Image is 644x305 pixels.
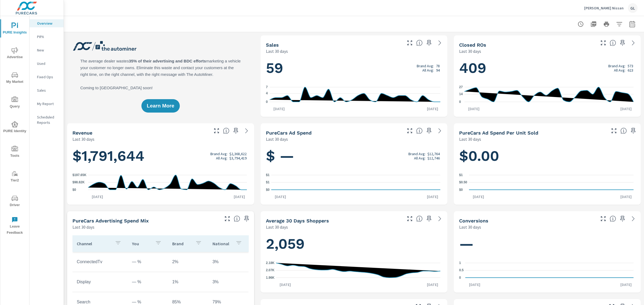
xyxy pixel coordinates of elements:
p: Fixed Ops [37,74,59,80]
p: Brand Avg: [417,64,434,68]
span: Advertise [2,47,28,60]
p: Sales [37,88,59,93]
a: See more details in report [436,39,444,47]
h5: Average 30 Days Shoppers [266,218,329,224]
div: Used [30,59,64,68]
p: Brand Avg: [408,152,426,156]
span: Total sales revenue over the selected date range. [Source: This data is sourced from the dealer’s... [223,128,229,134]
p: Channel [77,241,111,246]
p: [DATE] [230,194,249,199]
div: GL [628,3,638,13]
p: Last 30 days [72,224,94,230]
p: [DATE] [271,194,290,199]
span: Query [2,96,28,110]
h1: $ — [266,147,442,165]
p: Scheduled Reports [37,114,59,125]
button: Make Fullscreen [212,127,221,135]
p: $2,368,622 [229,152,247,156]
p: Used [37,61,59,66]
td: 2% [168,255,208,269]
span: My Market [2,72,28,85]
div: My Report [30,100,64,108]
h1: $0.00 [459,147,635,165]
button: Make Fullscreen [405,127,414,135]
button: Make Fullscreen [223,214,232,223]
span: Total cost of media for all PureCars channels for the selected dealership group over the selected... [416,128,423,134]
p: National [213,241,231,246]
text: $0 [459,188,463,192]
p: [DATE] [423,106,442,111]
text: $1 [266,181,270,184]
text: $1 [266,173,270,177]
text: 1 [459,261,461,265]
p: [DATE] [469,194,488,199]
a: See more details in report [436,214,444,223]
p: New [37,47,59,53]
h5: PureCars Ad Spend Per Unit Sold [459,130,538,136]
button: Make Fullscreen [405,214,414,223]
button: Learn More [141,99,180,113]
p: [DATE] [617,194,635,199]
p: Last 30 days [459,224,481,230]
span: Tier2 [2,170,28,184]
p: 78 [436,64,440,68]
button: Make Fullscreen [599,214,608,223]
h5: Closed ROs [459,42,486,48]
p: [DATE] [617,282,635,287]
text: 0 [266,100,268,104]
td: Display [72,275,128,289]
a: See more details in report [242,127,251,135]
p: All Avg: [614,68,625,72]
text: $98.82K [72,181,85,184]
h5: PureCars Advertising Spend Mix [72,218,149,224]
span: Save this to your personalized report [232,127,240,135]
p: You [132,241,151,246]
p: [DATE] [464,106,483,111]
p: Last 30 days [459,48,481,54]
h5: PureCars Ad Spend [266,130,312,136]
p: 573 [628,64,633,68]
span: The number of dealer-specified goals completed by a visitor. [Source: This data is provided by th... [610,215,616,222]
text: 0 [459,276,461,280]
div: nav menu [0,16,29,238]
text: 2.18K [266,261,275,265]
text: 4 [266,92,268,95]
h1: — [459,235,635,253]
td: — % [128,275,168,289]
span: Number of Repair Orders Closed by the selected dealership group over the selected time range. [So... [610,40,616,46]
span: Learn More [147,103,174,108]
h5: Conversions [459,218,488,224]
text: $197.65K [72,173,86,177]
h1: 409 [459,59,635,77]
h1: 2,059 [266,235,442,253]
p: [DATE] [276,282,295,287]
div: New [30,46,64,54]
p: Last 30 days [266,224,288,230]
text: $0.50 [459,181,467,184]
h1: 59 [266,59,442,77]
p: $3,794,419 [229,156,247,160]
p: [DATE] [270,106,288,111]
h5: Sales [266,42,279,48]
p: 623 [628,68,633,72]
button: Select Date Range [627,19,638,29]
a: See more details in report [436,127,444,135]
span: Save this to your personalized report [618,39,627,47]
text: 0.5 [459,269,464,272]
p: $12,746 [427,156,440,160]
div: Fixed Ops [30,73,64,81]
p: Overview [37,21,59,26]
span: Tools [2,146,28,159]
a: See more details in report [629,214,638,223]
p: All Avg: [422,68,434,72]
p: Last 30 days [266,48,288,54]
span: Save this to your personalized report [425,214,433,223]
span: Save this to your personalized report [629,127,638,135]
text: $0 [266,188,270,192]
td: 3% [208,255,248,269]
p: [DATE] [88,194,107,199]
p: $12,764 [427,152,440,156]
p: [DATE] [465,282,484,287]
p: [DATE] [617,106,635,111]
p: Brand Avg: [210,152,228,156]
